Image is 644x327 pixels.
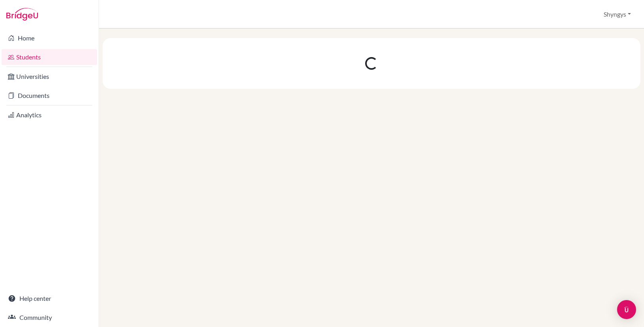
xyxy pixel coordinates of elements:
img: Bridge-U [6,8,38,21]
a: Community [2,310,97,325]
button: Shyngys [600,7,634,22]
a: Documents [2,88,97,103]
div: Open Intercom Messenger [617,300,636,319]
a: Students [2,49,97,65]
a: Universities [2,69,97,84]
a: Analytics [2,107,97,123]
a: Help center [2,291,97,306]
a: Home [2,30,97,46]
